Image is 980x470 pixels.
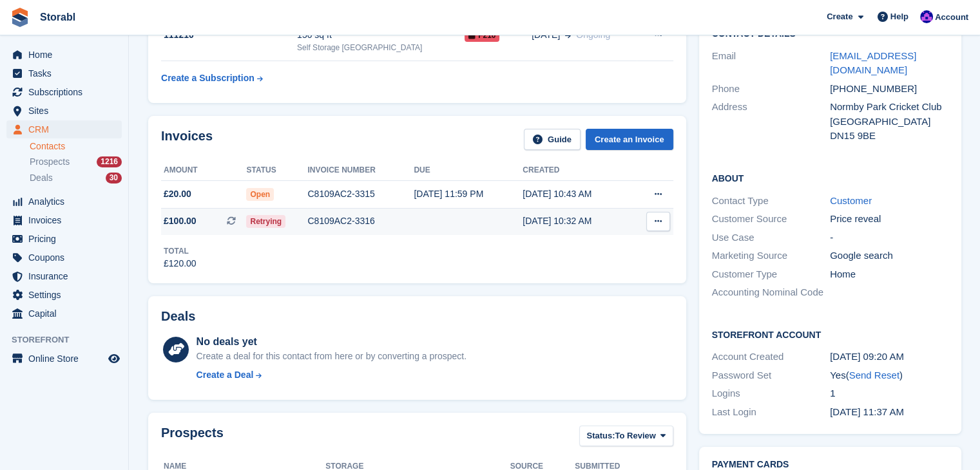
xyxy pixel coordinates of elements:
[28,46,106,64] span: Home
[830,82,948,97] div: [PHONE_NUMBER]
[830,406,904,417] time: 2025-09-30 10:37:08 UTC
[307,160,414,181] th: Invoice number
[830,50,916,76] a: [EMAIL_ADDRESS][DOMAIN_NAME]
[830,350,948,364] div: [DATE] 09:20 AM
[161,66,263,90] a: Create a Subscription
[6,286,122,304] a: menu
[830,100,948,115] div: Normby Park Cricket Club
[414,187,523,201] div: [DATE] 11:59 PM
[106,351,122,366] a: Preview store
[890,10,908,23] span: Help
[830,267,948,282] div: Home
[586,129,673,150] a: Create an Invoice
[830,212,948,227] div: Price reveal
[106,173,122,183] div: 30
[197,350,466,363] div: Create a deal for this contact from here or by converting a prospect.
[830,368,948,383] div: Yes
[712,285,831,300] div: Accounting Nominal Code
[576,30,610,40] span: Ongoing
[161,426,224,449] h2: Prospects
[30,172,53,184] span: Deals
[307,187,414,201] div: C8109AC2-3315
[712,230,831,245] div: Use Case
[246,188,274,201] span: Open
[6,83,122,101] a: menu
[161,129,213,150] h2: Invoices
[30,155,122,169] a: Prospects 1216
[164,245,197,257] div: Total
[164,187,191,201] span: £20.00
[6,46,122,64] a: menu
[30,140,122,153] a: Contacts
[524,129,581,150] a: Guide
[712,386,831,401] div: Logins
[197,368,466,382] a: Create a Deal
[6,230,122,248] a: menu
[712,194,831,209] div: Contact Type
[297,42,465,53] div: Self Storage [GEOGRAPHIC_DATA]
[28,193,106,211] span: Analytics
[849,370,899,381] a: Send Reset
[712,460,948,470] h2: Payment cards
[6,193,122,211] a: menu
[465,29,499,42] span: F210
[28,211,106,229] span: Invoices
[35,6,81,28] a: Storabl
[712,49,831,78] div: Email
[712,82,831,97] div: Phone
[161,160,246,181] th: Amount
[161,309,195,324] h2: Deals
[28,286,106,304] span: Settings
[28,267,106,285] span: Insurance
[532,28,560,42] span: [DATE]
[712,249,831,263] div: Marketing Source
[712,405,831,420] div: Last Login
[712,212,831,227] div: Customer Source
[712,171,948,184] h2: About
[6,267,122,285] a: menu
[164,214,197,228] span: £100.00
[97,156,122,167] div: 1216
[197,334,466,350] div: No deals yet
[830,230,948,245] div: -
[12,334,128,346] span: Storefront
[28,83,106,101] span: Subscriptions
[830,115,948,129] div: [GEOGRAPHIC_DATA]
[827,10,852,23] span: Create
[414,160,523,181] th: Due
[712,267,831,282] div: Customer Type
[28,305,106,323] span: Capital
[586,429,615,442] span: Status:
[6,102,122,120] a: menu
[830,129,948,144] div: DN15 9BE
[307,214,414,228] div: C8109AC2-3316
[712,328,948,341] h2: Storefront Account
[6,350,122,368] a: menu
[6,64,122,82] a: menu
[615,429,655,442] span: To Review
[523,160,631,181] th: Created
[523,187,631,201] div: [DATE] 10:43 AM
[161,28,297,42] div: 111210
[830,195,872,206] a: Customer
[830,249,948,263] div: Google search
[28,350,106,368] span: Online Store
[523,214,631,228] div: [DATE] 10:32 AM
[161,71,255,85] div: Create a Subscription
[712,350,831,364] div: Account Created
[246,160,307,181] th: Status
[6,305,122,323] a: menu
[920,10,933,23] img: Bailey Hunt
[10,8,30,27] img: stora-icon-8386f47178a22dfd0bd8f6a31ec36ba5ce8667c1dd55bd0f319d3a0aa187defe.svg
[28,64,106,82] span: Tasks
[830,386,948,401] div: 1
[30,156,70,168] span: Prospects
[164,257,197,270] div: £120.00
[712,368,831,383] div: Password Set
[30,171,122,185] a: Deals 30
[28,102,106,120] span: Sites
[712,100,831,144] div: Address
[579,426,673,447] button: Status: To Review
[297,28,465,42] div: 150 sq ft
[935,11,968,24] span: Account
